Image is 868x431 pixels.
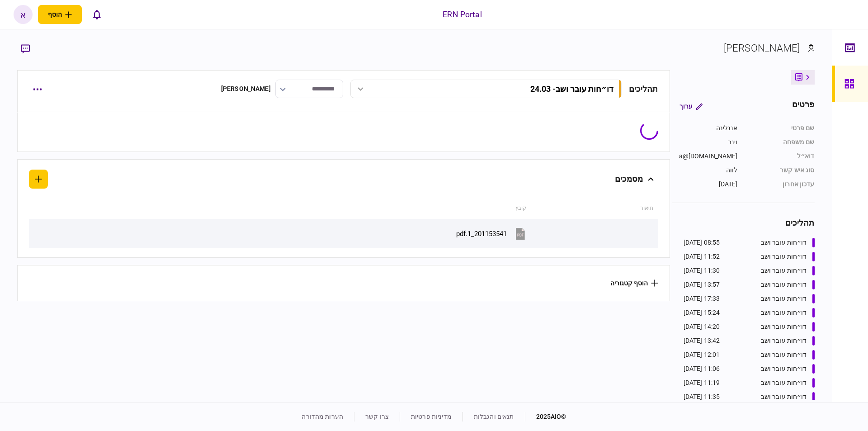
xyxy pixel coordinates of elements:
a: צרו קשר [365,413,389,420]
div: שם משפחה [747,137,815,147]
a: דו״חות עובר ושב08:55 [DATE] [684,238,815,247]
div: © 2025 AIO [525,412,566,422]
a: דו״חות עובר ושב13:57 [DATE] [684,280,815,289]
div: דו״חות עובר ושב [761,336,807,346]
div: דו״חות עובר ושב [761,378,807,388]
div: דו״חות עובר ושב [761,392,807,402]
div: 11:35 [DATE] [684,392,720,402]
div: 11:30 [DATE] [684,266,720,275]
a: דו״חות עובר ושב11:30 [DATE] [684,266,815,275]
div: 13:42 [DATE] [684,336,720,346]
button: ערוך [672,98,710,114]
div: 17:33 [DATE] [684,294,720,303]
div: אנגלינה [672,123,738,133]
a: דו״חות עובר ושב17:33 [DATE] [684,294,815,303]
div: דו״חות עובר ושב - 24.03 [530,84,613,94]
button: הוסף קטגוריה [610,279,658,287]
div: וינר [672,137,738,147]
a: דו״חות עובר ושב13:42 [DATE] [684,336,815,346]
a: דו״חות עובר ושב14:20 [DATE] [684,322,815,332]
div: 08:55 [DATE] [684,238,720,247]
div: דו״חות עובר ושב [761,322,807,332]
div: דו״חות עובר ושב [761,308,807,317]
div: 201153541_1.pdf [456,230,507,238]
div: [PERSON_NAME] [221,84,271,94]
div: [PERSON_NAME] [724,41,800,56]
div: פרטים [792,98,815,114]
button: פתח תפריט להוספת לקוח [38,5,82,24]
div: דו״חות עובר ושב [761,350,807,360]
div: תהליכים [672,217,815,229]
a: דו״חות עובר ושב11:52 [DATE] [684,252,815,261]
div: 11:06 [DATE] [684,364,720,374]
div: דו״חות עובר ושב [761,238,807,247]
a: דו״חות עובר ושב15:24 [DATE] [684,308,815,317]
div: לווה [672,166,738,175]
th: תיאור [532,198,658,219]
div: 11:19 [DATE] [684,378,720,388]
a: דו״חות עובר ושב11:06 [DATE] [684,364,815,374]
div: ERN Portal [443,9,481,20]
div: עדכון אחרון [747,180,815,189]
a: תנאים והגבלות [474,413,514,420]
div: דו״חות עובר ושב [761,294,807,303]
a: דו״חות עובר ושב11:35 [DATE] [684,392,815,402]
div: 14:20 [DATE] [684,322,720,332]
a: הערות מהדורה [302,413,343,420]
div: סוג איש קשר [747,166,815,175]
button: 201153541_1.pdf [456,223,527,244]
a: דו״חות עובר ושב11:19 [DATE] [684,378,815,388]
div: דו״חות עובר ושב [761,280,807,289]
div: שם פרטי [747,123,815,133]
a: מדיניות פרטיות [411,413,452,420]
a: דו״חות עובר ושב12:01 [DATE] [684,350,815,360]
div: דו״חות עובר ושב [761,364,807,374]
div: a@[DOMAIN_NAME] [672,152,738,161]
button: דו״חות עובר ושב- 24.03 [350,80,622,98]
th: קובץ [80,198,531,219]
div: 13:57 [DATE] [684,280,720,289]
div: 11:52 [DATE] [684,252,720,261]
div: דו״חות עובר ושב [761,266,807,275]
div: דו״חות עובר ושב [761,252,807,261]
button: א [14,5,33,24]
div: [DATE] [672,180,738,189]
div: תהליכים [629,83,658,95]
div: 12:01 [DATE] [684,350,720,360]
button: פתח רשימת התראות [87,5,106,24]
div: 15:24 [DATE] [684,308,720,317]
div: דוא״ל [747,152,815,161]
div: מסמכים [615,170,643,189]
